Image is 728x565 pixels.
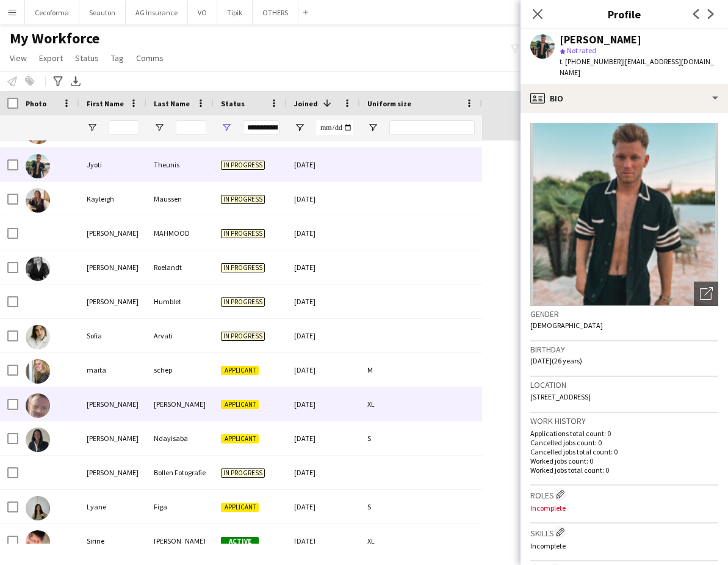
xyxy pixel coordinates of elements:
div: [PERSON_NAME] [79,285,146,318]
span: In progress [221,195,265,204]
button: Seauton [79,1,126,24]
h3: Skills [530,526,718,539]
div: [DATE] [287,490,360,523]
button: Open Filter Menu [367,122,378,133]
div: schep [146,353,214,387]
div: Bollen Fotografie [146,456,214,489]
span: Tag [111,53,124,64]
button: AG Insurance [126,1,188,24]
h3: Gender [530,308,718,319]
div: [DATE] [287,250,360,284]
img: Lyane Figa [26,496,50,520]
p: Applications total count: 0 [530,429,718,438]
div: [DATE] [287,216,360,250]
h3: Roles [530,488,718,501]
div: Ndayisaba [146,421,214,455]
span: Joined [294,99,318,108]
span: [STREET_ADDRESS] [530,392,591,401]
span: Photo [26,99,46,108]
span: In progress [221,229,265,238]
h3: Location [530,379,718,390]
p: Worked jobs count: 0 [530,456,718,465]
img: Miranda Ndayisaba [26,428,50,452]
span: Applicant [221,503,259,512]
h3: Work history [530,415,718,426]
span: In progress [221,468,265,478]
div: Humblet [146,285,214,318]
div: Roelandt [146,250,214,284]
div: [DATE] [287,182,360,216]
button: Tipik [217,1,253,24]
span: View [10,53,27,64]
p: Cancelled jobs count: 0 [530,438,718,447]
div: [PERSON_NAME] [79,250,146,284]
button: Open Filter Menu [87,122,98,133]
p: Incomplete [530,541,718,550]
div: [PERSON_NAME] [79,421,146,455]
span: Export [39,53,63,64]
div: [PERSON_NAME] [560,34,641,45]
p: Worked jobs total count: 0 [530,465,718,475]
span: Status [75,53,99,64]
div: [DATE] [287,285,360,318]
span: First Name [87,99,124,108]
span: My Workforce [10,29,99,48]
img: Kayleigh Maussen [26,188,50,213]
p: Cancelled jobs total count: 0 [530,447,718,456]
span: [DATE] (26 years) [530,356,582,365]
button: VO [188,1,217,24]
div: [DATE] [287,421,360,455]
h3: Birthday [530,344,718,355]
div: [PERSON_NAME] [146,387,214,421]
img: maita schep [26,359,50,384]
span: Active [221,537,259,546]
input: Joined Filter Input [316,120,353,135]
div: [PERSON_NAME] [79,456,146,489]
span: S [367,434,371,443]
span: [DEMOGRAPHIC_DATA] [530,321,603,330]
div: Sofia [79,319,146,352]
button: Open Filter Menu [154,122,165,133]
div: Sirine [79,524,146,558]
input: Uniform size Filter Input [389,120,475,135]
span: Applicant [221,400,259,409]
button: Open Filter Menu [294,122,305,133]
div: [PERSON_NAME] [146,524,214,558]
button: Cecoforma [25,1,79,24]
div: maita [79,353,146,387]
div: Jyoti [79,148,146,181]
div: Arvati [146,319,214,352]
span: Not rated [567,46,596,55]
div: MAHMOOD [146,216,214,250]
div: Open photos pop-in [694,282,718,306]
div: [DATE] [287,387,360,421]
span: In progress [221,297,265,307]
span: XL [367,399,375,409]
h3: Profile [521,6,728,22]
a: Comms [131,50,168,66]
img: Sirine Ben Ammar [26,530,50,555]
span: Status [221,99,245,108]
span: Comms [136,53,164,64]
input: Last Name Filter Input [176,120,206,135]
div: Kayleigh [79,182,146,216]
span: S [367,502,371,511]
img: Sofia Arvati [26,325,50,349]
span: In progress [221,332,265,341]
span: Last Name [154,99,190,108]
div: [PERSON_NAME] [79,216,146,250]
app-action-btn: Advanced filters [51,74,65,89]
button: Open Filter Menu [221,122,232,133]
span: In progress [221,263,265,272]
app-action-btn: Export XLSX [68,74,83,89]
div: Lyane [79,490,146,523]
span: Applicant [221,434,259,443]
button: OTHERS [253,1,298,24]
span: | [EMAIL_ADDRESS][DOMAIN_NAME] [560,57,714,77]
div: [PERSON_NAME] [79,387,146,421]
span: XL [367,536,375,545]
img: Crew avatar or photo [530,123,718,306]
span: M [367,365,373,374]
div: [DATE] [287,353,360,387]
div: Maussen [146,182,214,216]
